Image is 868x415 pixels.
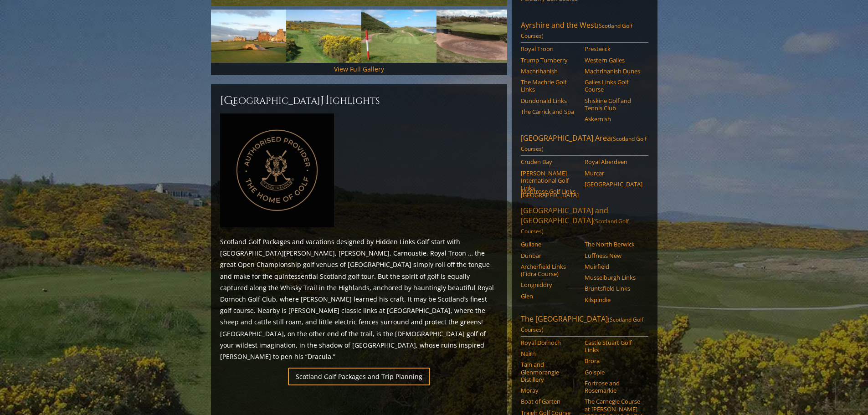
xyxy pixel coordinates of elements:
[320,93,329,108] span: H
[585,241,642,248] a: The North Berwick
[521,169,579,199] a: [PERSON_NAME] International Golf Links [GEOGRAPHIC_DATA]
[521,387,579,394] a: Moray
[585,263,642,270] a: Muirfield
[521,241,579,248] a: Gullane
[585,379,642,395] a: Fortrose and Rosemarkie
[521,158,579,165] a: Cruden Bay
[521,56,579,64] a: Trump Turnberry
[585,274,642,281] a: Musselburgh Links
[521,108,579,115] a: The Carrick and Spa
[585,45,642,52] a: Prestwick
[288,368,430,385] a: Scotland Golf Packages and Trip Planning
[521,97,579,104] a: Dundonald Links
[521,361,579,383] a: Tain and Glenmorangie Distillery
[220,93,498,108] h2: [GEOGRAPHIC_DATA] ighlights
[521,78,579,93] a: The Machrie Golf Links
[521,67,579,75] a: Machrihanish
[521,205,648,238] a: [GEOGRAPHIC_DATA] and [GEOGRAPHIC_DATA](Scotland Golf Courses)
[521,316,643,333] span: (Scotland Golf Courses)
[521,20,648,43] a: Ayrshire and the West(Scotland Golf Courses)
[521,350,579,357] a: Nairn
[585,180,642,188] a: [GEOGRAPHIC_DATA]
[521,398,579,405] a: Boat of Garten
[521,217,629,235] span: (Scotland Golf Courses)
[585,97,642,112] a: Shiskine Golf and Tennis Club
[585,296,642,303] a: Kilspindie
[334,65,384,73] a: View Full Gallery
[521,133,648,156] a: [GEOGRAPHIC_DATA] Area(Scotland Golf Courses)
[521,292,579,300] a: Glen
[585,369,642,376] a: Golspie
[521,45,579,52] a: Royal Troon
[585,67,642,75] a: Machrihanish Dunes
[220,236,498,362] p: Scotland Golf Packages and vacations designed by Hidden Links Golf start with [GEOGRAPHIC_DATA][P...
[585,357,642,364] a: Brora
[521,281,579,288] a: Longniddry
[521,22,632,40] span: (Scotland Golf Courses)
[521,263,579,278] a: Archerfield Links (Fidra Course)
[521,188,579,195] a: Montrose Golf Links
[521,252,579,259] a: Dunbar
[521,339,579,346] a: Royal Dornoch
[585,78,642,93] a: Gailes Links Golf Course
[585,252,642,259] a: Luffness New
[585,115,642,123] a: Askernish
[585,158,642,165] a: Royal Aberdeen
[585,339,642,354] a: Castle Stuart Golf Links
[585,56,642,64] a: Western Gailes
[521,314,648,337] a: The [GEOGRAPHIC_DATA](Scotland Golf Courses)
[585,169,642,177] a: Murcar
[585,285,642,292] a: Bruntsfield Links
[521,135,647,153] span: (Scotland Golf Courses)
